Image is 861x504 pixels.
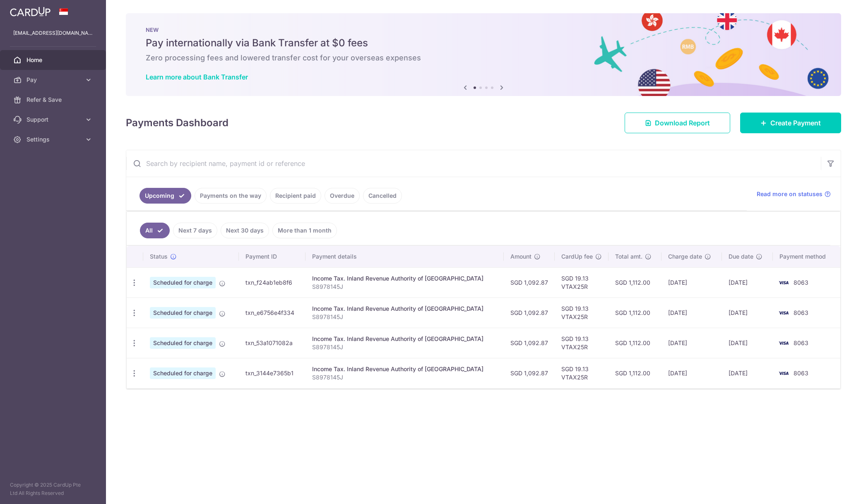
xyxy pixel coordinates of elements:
[312,305,497,313] div: Income Tax. Inland Revenue Authority of [GEOGRAPHIC_DATA]
[312,313,497,321] p: S8978145J
[655,118,710,128] span: Download Report
[239,328,305,358] td: txn_53a1071082a
[555,267,608,298] td: SGD 19.13 VTAX25R
[312,274,497,283] div: Income Tax. Inland Revenue Authority of [GEOGRAPHIC_DATA]
[722,358,772,388] td: [DATE]
[126,150,821,177] input: Search by recipient name, payment id or reference
[757,190,823,198] span: Read more on statuses
[561,252,593,261] span: CardUp fee
[305,246,504,267] th: Payment details
[608,298,662,328] td: SGD 1,112.00
[729,252,753,261] span: Due date
[504,328,555,358] td: SGD 1,092.87
[775,368,792,378] img: Bank Card
[625,113,730,133] a: Download Report
[775,338,792,348] img: Bank Card
[510,252,532,261] span: Amount
[363,188,402,204] a: Cancelled
[150,307,216,319] span: Scheduled for charge
[146,36,821,50] h5: Pay internationally via Bank Transfer at $0 fees
[794,370,808,377] span: 8063
[504,358,555,388] td: SGD 1,092.87
[239,298,305,328] td: txn_e6756e4f334
[325,188,360,204] a: Overdue
[555,298,608,328] td: SGD 19.13 VTAX25R
[312,343,497,351] p: S8978145J
[26,135,81,144] span: Settings
[312,373,497,382] p: S8978145J
[722,328,772,358] td: [DATE]
[272,223,337,238] a: More than 1 month
[555,358,608,388] td: SGD 19.13 VTAX25R
[26,56,81,64] span: Home
[139,188,191,204] a: Upcoming
[26,76,81,84] span: Pay
[26,115,81,124] span: Support
[608,328,662,358] td: SGD 1,112.00
[773,246,840,267] th: Payment method
[239,246,305,267] th: Payment ID
[608,358,662,388] td: SGD 1,112.00
[146,26,821,33] p: NEW
[661,328,722,358] td: [DATE]
[757,190,831,198] a: Read more on statuses
[140,223,170,238] a: All
[775,278,792,288] img: Bank Card
[312,335,497,343] div: Income Tax. Inland Revenue Authority of [GEOGRAPHIC_DATA]
[26,96,81,104] span: Refer & Save
[239,267,305,298] td: txn_f24ab1eb8f6
[608,267,662,298] td: SGD 1,112.00
[668,252,702,261] span: Charge date
[150,337,216,349] span: Scheduled for charge
[239,358,305,388] td: txn_3144e7365b1
[794,309,808,316] span: 8063
[150,252,168,261] span: Status
[312,365,497,373] div: Income Tax. Inland Revenue Authority of [GEOGRAPHIC_DATA]
[794,279,808,286] span: 8063
[661,358,722,388] td: [DATE]
[270,188,321,204] a: Recipient paid
[722,298,772,328] td: [DATE]
[722,267,772,298] td: [DATE]
[555,328,608,358] td: SGD 19.13 VTAX25R
[615,252,642,261] span: Total amt.
[126,13,841,96] img: Bank transfer banner
[770,118,821,128] span: Create Payment
[126,115,228,130] h4: Payments Dashboard
[504,298,555,328] td: SGD 1,092.87
[146,73,248,81] a: Learn more about Bank Transfer
[775,308,792,318] img: Bank Card
[150,277,216,288] span: Scheduled for charge
[661,267,722,298] td: [DATE]
[504,267,555,298] td: SGD 1,092.87
[661,298,722,328] td: [DATE]
[173,223,217,238] a: Next 7 days
[146,53,821,63] h6: Zero processing fees and lowered transfer cost for your overseas expenses
[150,367,216,379] span: Scheduled for charge
[221,223,269,238] a: Next 30 days
[740,113,841,133] a: Create Payment
[13,29,93,37] p: [EMAIL_ADDRESS][DOMAIN_NAME]
[10,7,51,17] img: CardUp
[195,188,267,204] a: Payments on the way
[312,283,497,291] p: S8978145J
[794,339,808,346] span: 8063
